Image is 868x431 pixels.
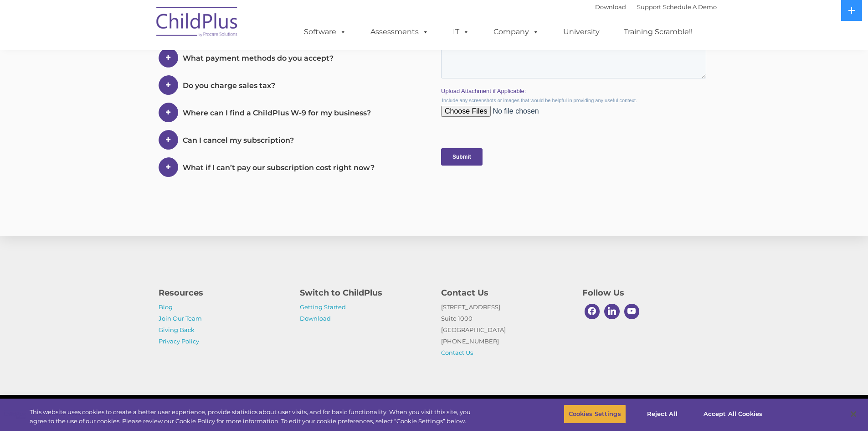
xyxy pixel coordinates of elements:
[582,286,710,299] h4: Follow Us
[602,301,622,322] a: Linkedin
[637,3,661,10] a: Support
[595,3,717,10] font: |
[582,301,602,322] a: Facebook
[30,408,478,426] div: This website uses cookies to create a better user experience, provide statistics about user visit...
[615,23,702,41] a: Training Scramble!!
[183,81,275,90] span: Do you charge sales tax?
[183,136,294,145] span: Can I cancel my subscription?
[441,349,473,356] a: Contact Us
[622,301,642,322] a: Youtube
[300,315,331,322] a: Download
[183,163,375,172] span: What if I can’t pay our subscription cost right now?
[441,301,569,358] p: [STREET_ADDRESS] Suite 1000 [GEOGRAPHIC_DATA] [PHONE_NUMBER]
[134,98,173,104] span: Phone number
[595,3,626,10] a: Download
[134,60,162,67] span: Last name
[183,109,371,117] span: Where can I find a ChildPlus W-9 for my business?
[484,23,548,41] a: Company
[159,338,199,345] a: Privacy Policy
[663,3,717,10] a: Schedule A Demo
[300,286,427,299] h4: Switch to ChildPlus
[183,54,334,62] span: What payment methods do you accept?
[152,0,243,46] img: ChildPlus by Procare Solutions
[441,286,569,299] h4: Contact Us
[361,23,438,41] a: Assessments
[634,405,691,424] button: Reject All
[699,405,767,424] button: Accept All Cookies
[159,286,286,299] h4: Resources
[300,303,346,311] a: Getting Started
[444,23,478,41] a: IT
[295,23,355,41] a: Software
[159,303,173,311] a: Blog
[554,23,609,41] a: University
[564,405,626,424] button: Cookies Settings
[843,404,863,424] button: Close
[159,326,195,333] a: Giving Back
[159,315,202,322] a: Join Our Team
